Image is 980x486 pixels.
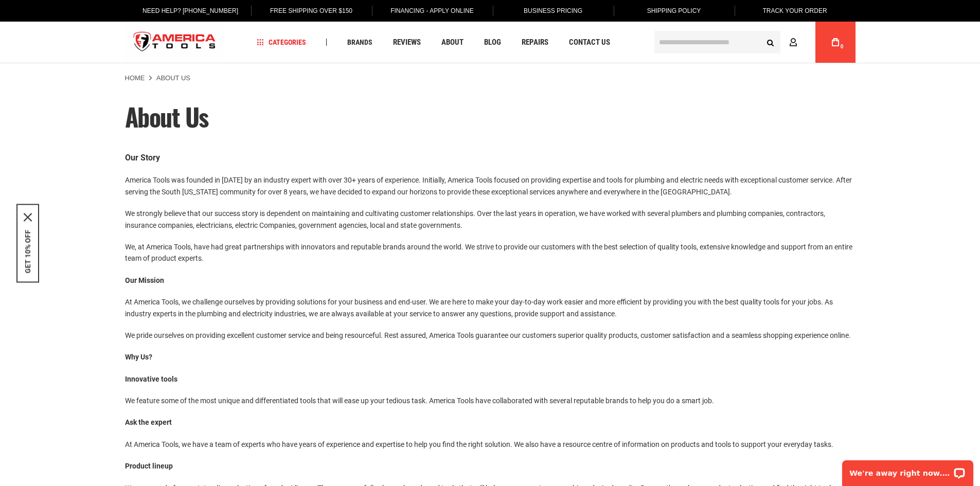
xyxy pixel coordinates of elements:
p: Innovative tools [125,373,856,385]
p: America Tools was founded in [DATE] by an industry expert with over 30+ years of experience. Init... [125,174,856,197]
span: Shipping Policy [647,7,701,14]
p: We, at America Tools, have had great partnerships with innovators and reputable brands around the... [125,241,856,264]
a: Repairs [517,35,553,49]
iframe: LiveChat chat widget [835,454,980,486]
p: We feature some of the most unique and differentiated tools that will ease up your tedious task. ... [125,395,856,406]
p: We pride ourselves on providing excellent customer service and being resourceful. Rest assured, A... [125,330,856,341]
p: Product lineup [125,460,856,472]
a: Reviews [388,35,425,49]
p: Why Us? [125,351,856,363]
a: Categories [252,35,311,49]
span: 0 [841,44,844,49]
strong: About Us [156,74,190,82]
button: Close [24,213,32,221]
p: Our Mission [125,275,856,286]
p: Ask the expert [125,417,856,428]
a: Contact Us [564,35,615,49]
p: We strongly believe that our success story is dependent on maintaining and cultivating customer r... [125,208,856,231]
a: store logo [125,23,225,62]
span: Repairs [522,39,548,46]
span: Brands [347,39,372,46]
a: 0 [826,22,845,63]
a: Home [125,74,145,83]
p: At America Tools, we have a team of experts who have years of experience and expertise to help yo... [125,439,856,450]
span: Blog [484,39,501,46]
a: Blog [479,35,506,49]
span: About [441,39,464,46]
span: Reviews [393,39,421,46]
p: At America Tools, we challenge ourselves by providing solutions for your business and end-user. W... [125,296,856,319]
svg: close icon [24,213,32,221]
span: Categories [257,39,306,46]
button: GET 10% OFF [24,229,32,273]
a: Brands [343,35,377,49]
p: Our Story [125,151,856,165]
a: About [437,35,468,49]
span: Contact Us [569,39,610,46]
img: America Tools [125,23,225,62]
button: Search [761,32,780,52]
span: About Us [125,98,208,135]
